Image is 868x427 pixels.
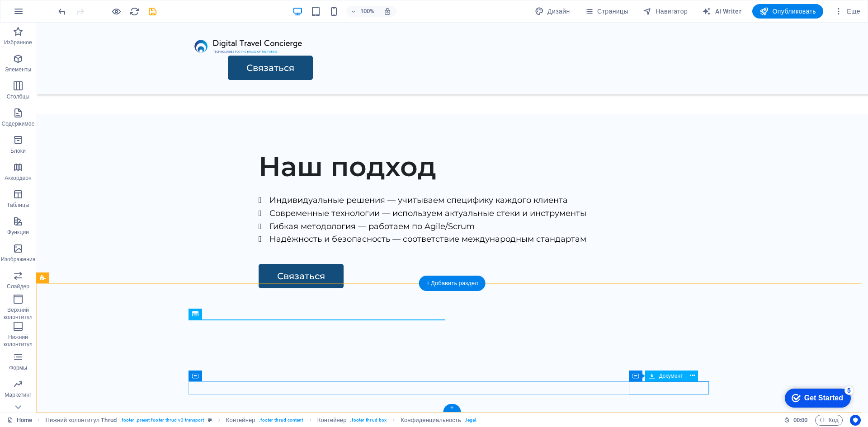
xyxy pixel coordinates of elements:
[585,7,628,16] span: Страницы
[147,6,158,17] button: save
[7,202,29,209] p: Таблицы
[443,404,461,412] div: +
[4,39,32,46] p: Избранное
[350,415,387,426] span: . footer-thrud-box
[208,418,212,422] i: Этот элемент является настраиваемым пресетом
[834,7,860,16] span: Еще
[111,6,122,17] button: Нажмите здесь, чтобы выйти из режима предварительного просмотра и продолжить редактирование
[7,415,32,426] a: Щелкните для отмены выбора. Дважды щелкните, чтобы открыть Страницы
[830,4,864,19] button: Еще
[639,4,691,19] button: Навигатор
[360,6,374,17] h6: 100%
[57,6,67,17] i: Отменить: Добавить элемент (Ctrl+Z)
[800,417,801,423] span: :
[7,229,29,236] p: Функции
[535,7,570,16] span: Дизайн
[5,174,32,182] p: Аккордеон
[659,373,683,379] span: Документ
[5,66,31,73] p: Элементы
[226,415,255,426] span: Щелкните, чтобы выбрать. Дважды щелкните, чтобы изменить
[581,4,632,19] button: Страницы
[7,283,29,290] p: Слайдер
[5,391,31,399] p: Маркетинг
[643,7,688,16] span: Навигатор
[793,415,807,426] span: 00 00
[120,415,204,426] span: . footer .preset-footer-thrud-v3-transport
[46,415,117,426] span: Щелкните, чтобы выбрать. Дважды щелкните, чтобы изменить
[10,147,26,155] p: Блоки
[7,93,30,100] p: Столбцы
[752,4,823,19] button: Опубликовать
[531,4,574,19] button: Дизайн
[346,6,378,17] button: 100%
[531,4,574,19] div: Дизайн (Ctrl+Alt+Y)
[401,415,461,426] span: Щелкните, чтобы выбрать. Дважды щелкните, чтобы изменить
[129,6,140,17] i: Перезагрузить страницу
[784,415,808,426] h6: Время сеанса
[129,6,140,17] button: reload
[815,415,843,426] button: Код
[7,5,73,23] div: Get Started 5 items remaining, 0% complete
[819,415,839,426] span: Код
[317,415,347,426] span: Щелкните, чтобы выбрать. Дважды щелкните, чтобы изменить
[465,415,476,426] span: . legal
[698,4,745,19] button: AI Writer
[27,10,66,18] div: Get Started
[147,6,158,17] i: Сохранить (Ctrl+S)
[46,415,476,426] nav: breadcrumb
[67,2,76,11] div: 5
[57,6,67,17] button: undo
[9,364,27,371] p: Формы
[759,7,816,16] span: Опубликовать
[383,7,392,15] i: При изменении размера уровень масштабирования подстраивается автоматически в соответствии с выбра...
[1,256,36,263] p: Изображения
[259,415,303,426] span: . footer-thrud-content
[2,120,35,127] p: Содержимое
[850,415,861,426] button: Usercentrics
[702,7,741,16] span: AI Writer
[419,276,486,291] div: + Добавить раздел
